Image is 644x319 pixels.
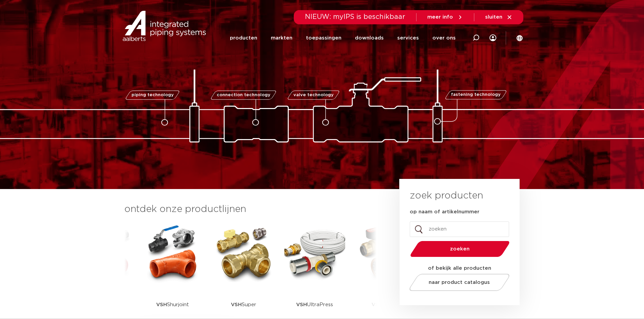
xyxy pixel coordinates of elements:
[230,24,456,52] nav: Menu
[306,24,341,52] a: toepassingen
[124,203,377,216] h3: ontdek onze productlijnen
[231,302,242,307] strong: VSH
[407,274,511,291] a: naar product catalogus
[427,15,453,20] span: meer info
[230,24,257,52] a: producten
[427,14,463,20] a: meer info
[432,24,456,52] a: over ons
[397,24,419,52] a: services
[407,240,512,258] button: zoeken
[410,209,479,215] label: op naam of artikelnummer
[293,93,334,97] span: valve technology
[485,14,512,20] a: sluiten
[372,302,382,307] strong: VSH
[410,221,509,237] input: zoeken
[429,280,490,285] span: naar product catalogus
[490,24,496,52] div: my IPS
[485,15,502,20] span: sluiten
[156,302,167,307] strong: VSH
[216,93,270,97] span: connection technology
[355,24,384,52] a: downloads
[296,302,307,307] strong: VSH
[428,246,492,251] span: zoeken
[132,93,174,97] span: piping technology
[410,189,483,203] h3: zoek producten
[451,93,501,97] span: fastening technology
[428,266,491,271] strong: of bekijk alle producten
[305,14,405,20] span: NIEUW: myIPS is beschikbaar
[271,24,292,52] a: markten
